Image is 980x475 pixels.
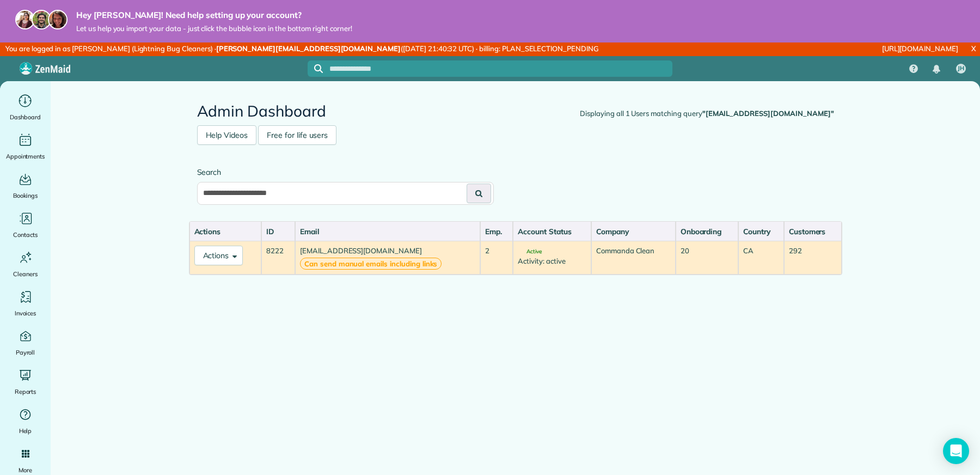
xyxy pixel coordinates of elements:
[258,125,336,145] a: Free for life users
[485,226,508,237] div: Emp.
[76,10,352,21] strong: Hey [PERSON_NAME]! Need help setting up your account?
[15,308,36,319] span: Invoices
[6,151,45,162] span: Appointments
[4,367,46,397] a: Reports
[702,109,834,118] strong: "[EMAIL_ADDRESS][DOMAIN_NAME]"
[789,226,837,237] div: Customers
[967,42,980,55] a: X
[13,269,38,279] span: Cleaners
[295,241,480,275] td: [EMAIL_ADDRESS][DOMAIN_NAME]
[197,125,257,145] a: Help Videos
[197,167,494,178] label: Search
[676,241,739,275] td: 20
[194,246,243,265] button: Actions
[925,57,948,81] div: Notifications
[13,229,38,240] span: Contacts
[308,64,323,73] button: Focus search
[518,249,542,254] span: Active
[216,44,401,53] strong: [PERSON_NAME][EMAIL_ADDRESS][DOMAIN_NAME]
[4,288,46,319] a: Invoices
[784,241,842,275] td: 292
[4,170,46,201] a: Bookings
[958,64,964,73] span: JH
[197,103,834,120] h2: Admin Dashboard
[194,226,257,237] div: Actions
[681,226,734,237] div: Onboarding
[15,10,35,29] img: maria-72a9807cf96188c08ef61303f053569d2e2a8a1cde33d635c8a3ac13582a053d.jpg
[518,226,586,237] div: Account Status
[261,241,295,275] td: 8222
[16,347,35,358] span: Payroll
[314,64,323,73] svg: Focus search
[4,406,46,436] a: Help
[4,131,46,162] a: Appointments
[943,438,969,464] div: Open Intercom Messenger
[882,44,958,53] a: [URL][DOMAIN_NAME]
[480,241,513,275] td: 2
[300,258,442,270] strong: Can send manual emails including links
[4,210,46,240] a: Contacts
[4,327,46,358] a: Payroll
[518,256,586,266] div: Activity: active
[4,249,46,279] a: Cleaners
[32,10,51,29] img: jorge-587dff0eeaa6aab1f244e6dc62b8924c3b6ad411094392a53c71c6c4a576187d.jpg
[76,24,352,33] span: Let us help you import your data - just click the bubble icon in the bottom right corner!
[591,241,676,275] td: Commanda Clean
[901,56,980,81] nav: Main
[738,241,784,275] td: CA
[10,112,41,123] span: Dashboard
[4,92,46,123] a: Dashboard
[580,108,834,119] div: Displaying all 1 Users matching query
[13,190,38,201] span: Bookings
[266,226,290,237] div: ID
[743,226,779,237] div: Country
[15,386,36,397] span: Reports
[48,10,68,29] img: michelle-19f622bdf1676172e81f8f8fba1fb50e276960ebfe0243fe18214015130c80e4.jpg
[300,226,475,237] div: Email
[19,425,32,436] span: Help
[596,226,671,237] div: Company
